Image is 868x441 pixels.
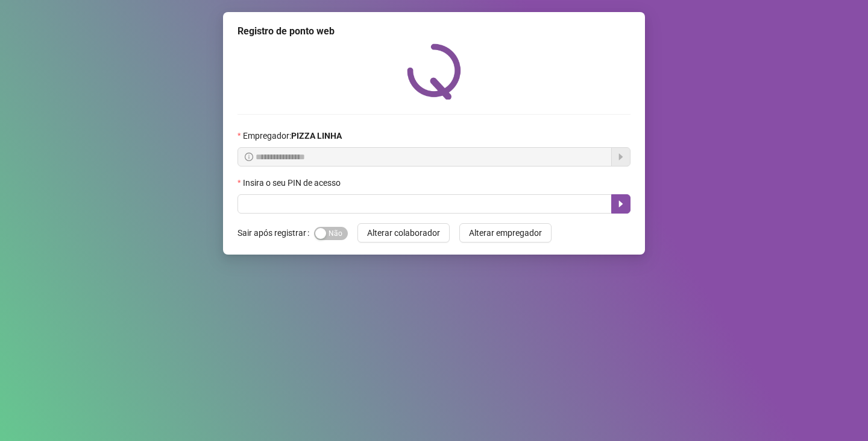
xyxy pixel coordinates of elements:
label: Insira o seu PIN de acesso [237,176,348,189]
span: caret-right [616,199,626,209]
span: Alterar colaborador [367,226,440,240]
button: Alterar empregador [459,223,552,243]
span: Empregador : [243,129,342,142]
span: info-circle [245,153,253,161]
label: Sair após registrar [237,223,314,243]
button: Alterar colaborador [357,223,450,243]
strong: PIZZA LINHA [291,131,342,141]
img: QRPoint [407,43,461,100]
div: Registro de ponto web [237,24,631,39]
span: Alterar empregador [469,226,542,240]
